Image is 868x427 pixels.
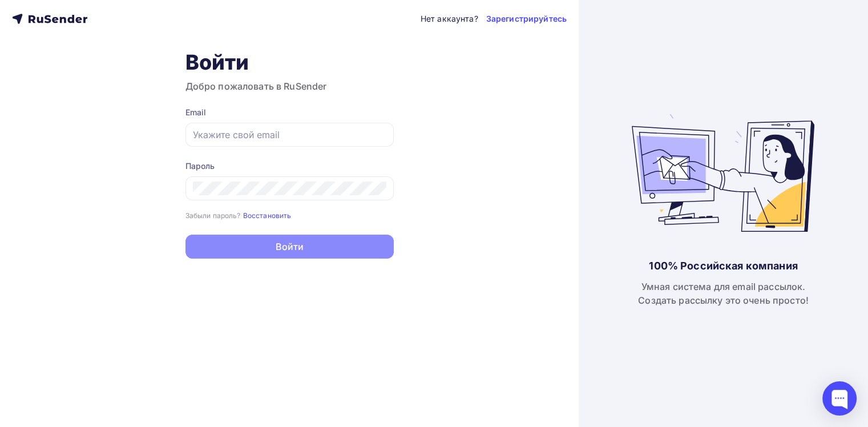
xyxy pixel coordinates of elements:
div: Умная система для email рассылок. Создать рассылку это очень просто! [638,280,809,307]
button: Войти [185,235,394,259]
h1: Войти [185,50,394,75]
h3: Добро пожаловать в RuSender [185,79,394,93]
small: Забыли пароль? [185,211,241,220]
div: Нет аккаунта? [421,13,478,25]
a: Зарегистрируйтесь [486,13,567,25]
a: Восстановить [243,210,292,220]
small: Восстановить [243,211,292,220]
div: Пароль [185,160,394,172]
input: Укажите свой email [193,128,386,142]
div: 100% Российская компания [649,259,797,273]
div: Email [185,107,394,118]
